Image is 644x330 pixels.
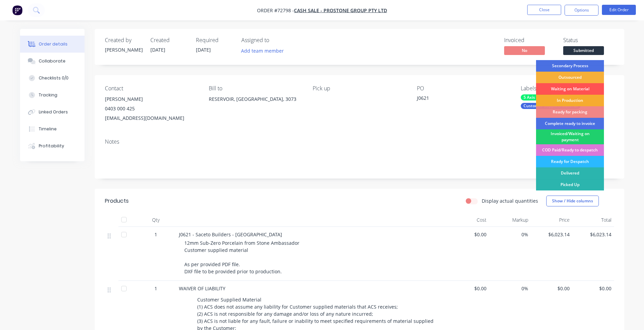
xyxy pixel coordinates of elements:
[536,72,604,83] div: Outsourced
[313,85,406,92] div: Pick up
[39,109,68,115] div: Linked Orders
[504,37,555,43] div: Invoiced
[563,46,604,55] span: Submitted
[179,231,282,238] span: J0621 - Saceto Builders - [GEOGRAPHIC_DATA]
[209,85,302,92] div: Bill to
[196,37,233,43] div: Required
[482,197,538,204] label: Display actual quantities
[150,37,188,43] div: Created
[294,7,387,14] a: Cash Sale - Prostone Group Pty Ltd
[536,95,604,106] div: In Production
[184,240,299,275] span: 12mm Sub-Zero Porcelain from Stone Ambassador Customer supplied material As per provided PDF file...
[39,92,57,98] div: Tracking
[20,104,85,121] button: Linked Orders
[20,137,85,154] button: Profitability
[39,41,68,47] div: Order details
[534,231,570,238] span: $6,023.14
[20,36,85,53] button: Order details
[257,7,294,14] span: Order #72798 -
[531,213,573,227] div: Price
[105,113,198,123] div: [EMAIL_ADDRESS][DOMAIN_NAME]
[565,5,599,16] button: Options
[105,85,198,92] div: Contact
[150,47,165,53] span: [DATE]
[105,139,614,145] div: Notes
[504,46,545,55] span: No
[39,126,57,132] div: Timeline
[536,129,604,144] div: Invoiced/Waiting on payment
[105,94,198,123] div: [PERSON_NAME]0403 000 425[EMAIL_ADDRESS][DOMAIN_NAME]
[179,285,225,292] span: WAIVER OF LIABILITY
[536,144,604,156] div: COD Paid/Ready to despatch
[154,285,157,292] span: 1
[602,5,636,15] button: Edit Order
[450,231,487,238] span: $0.00
[527,5,561,15] button: Close
[39,58,66,64] div: Collaborate
[12,5,22,15] img: Factory
[105,37,142,43] div: Created by
[492,231,528,238] span: 0%
[105,197,129,205] div: Products
[450,285,487,292] span: $0.00
[417,94,502,104] div: J0621
[448,213,490,227] div: Cost
[105,46,142,53] div: [PERSON_NAME]
[492,285,528,292] span: 0%
[237,46,287,55] button: Add team member
[563,37,614,43] div: Status
[575,231,611,238] span: $6,023.14
[196,47,211,53] span: [DATE]
[575,285,611,292] span: $0.00
[39,75,69,81] div: Checklists 0/0
[536,106,604,118] div: Ready for packing
[534,285,570,292] span: $0.00
[417,85,510,92] div: PO
[521,103,581,109] div: Customer Supplied Material
[536,156,604,167] div: Ready for Despatch
[105,94,198,104] div: [PERSON_NAME]
[521,94,554,100] div: 5 Axis Cutting
[20,121,85,137] button: Timeline
[209,94,302,116] div: RESERVOIR, [GEOGRAPHIC_DATA], 3073
[209,94,302,104] div: RESERVOIR, [GEOGRAPHIC_DATA], 3073
[20,53,85,70] button: Collaborate
[536,167,604,179] div: Delivered
[20,70,85,87] button: Checklists 0/0
[105,104,198,113] div: 0403 000 425
[154,231,157,238] span: 1
[521,85,614,92] div: Labels
[489,213,531,227] div: Markup
[536,179,604,190] div: Picked Up
[563,46,604,56] button: Submitted
[135,213,176,227] div: Qty
[241,46,288,55] button: Add team member
[241,37,309,43] div: Assigned to
[536,60,604,72] div: Secondary Process
[536,118,604,129] div: Complete ready to invoice
[20,87,85,104] button: Tracking
[536,83,604,95] div: Waiting on Material
[39,143,64,149] div: Profitability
